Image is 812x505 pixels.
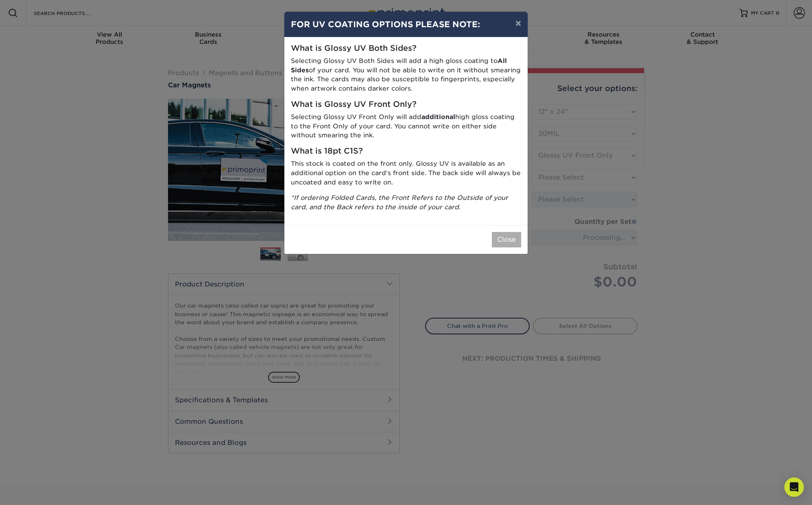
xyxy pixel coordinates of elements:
h5: What is 18pt C1S? [291,147,521,156]
h4: FOR UV COATING OPTIONS PLEASE NOTE: [291,18,521,30]
p: This stock is coated on the front only. Glossy UV is available as an additional option on the car... [291,159,521,187]
div: Open Intercom Messenger [784,477,804,497]
p: Selecting Glossy UV Front Only will add high gloss coating to the Front Only of your card. You ca... [291,113,521,140]
p: Selecting Glossy UV Both Sides will add a high gloss coating to of your card. You will not be abl... [291,56,521,93]
strong: All Sides [291,57,507,74]
button: × [509,12,528,35]
h5: What is Glossy UV Front Only? [291,100,521,109]
strong: additional [421,113,455,121]
h5: What is Glossy UV Both Sides? [291,44,521,53]
i: *If ordering Folded Cards, the Front Refers to the Outside of your card, and the Back refers to t... [291,194,508,211]
button: Close [492,232,521,247]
